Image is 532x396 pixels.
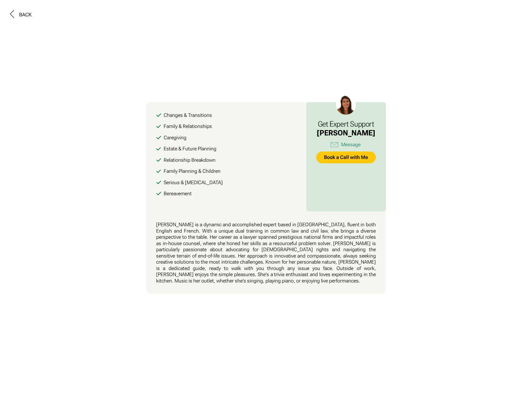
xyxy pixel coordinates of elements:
div: Message [341,142,361,148]
h3: Get Expert Support [317,120,375,128]
div: Back [19,12,32,18]
div: Estate & Future Planning [164,146,216,152]
a: Message [316,140,376,149]
a: Book a Call with Me [316,151,376,163]
div: Changes & Transitions [164,112,212,118]
div: Relationship Breakdown [164,157,216,163]
div: Serious & [MEDICAL_DATA] [164,179,223,186]
div: [PERSON_NAME] [317,128,375,138]
div: Family Planning & Children [164,168,221,174]
div: Caregiving [164,135,186,141]
div: Family & Relationships [164,123,212,129]
button: Back [10,10,32,19]
div: Bereavement [164,191,192,197]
